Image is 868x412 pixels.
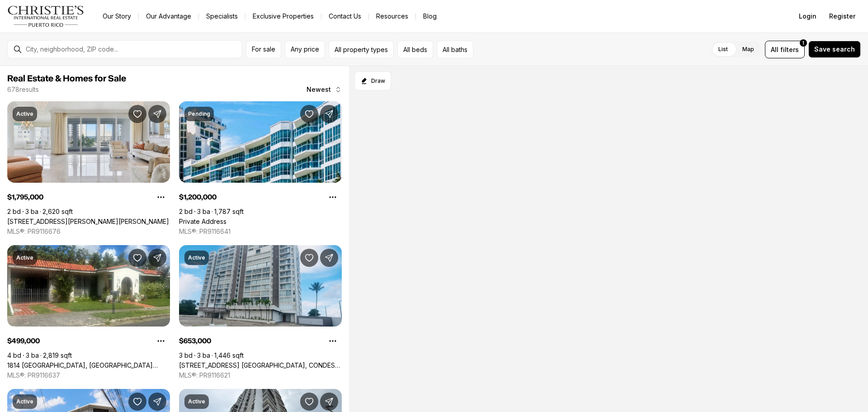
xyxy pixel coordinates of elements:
button: Share Property [148,393,166,411]
a: Specialists [199,10,245,23]
button: All beds [397,41,433,58]
span: Register [829,13,855,20]
p: Active [188,254,205,261]
p: Pending [188,110,210,118]
p: Active [16,110,33,118]
button: Property options [324,188,342,206]
p: Active [188,398,205,405]
button: For sale [246,41,281,58]
span: For sale [252,46,275,53]
button: Allfilters1 [765,41,805,58]
button: Property options [324,332,342,350]
button: Share Property [320,393,338,411]
a: Private Address [179,218,226,226]
button: Save Property: [300,105,318,123]
button: Any price [285,41,325,58]
a: 1814 SAN DIEGO, SAN IGNACIO DEV., SAN JUAN PR, 00927 [7,361,170,369]
a: Resources [369,10,415,23]
label: Map [735,41,761,57]
button: Newest [301,81,347,99]
button: All property types [329,41,394,58]
span: Save search [814,46,855,53]
a: Our Story [95,10,138,23]
button: Login [793,7,822,25]
button: Save Property: 3103 AVE. ISLA VERDE, CONDESA DEL MAR #1402 [300,249,318,267]
button: Property options [152,332,170,350]
button: Save Property: 1814 SAN DIEGO, SAN IGNACIO DEV. [128,249,146,267]
span: All [771,45,778,54]
span: 1 [802,39,804,47]
button: All baths [437,41,473,58]
button: Start drawing [354,71,391,90]
a: 1754 MCCLEARY AVE #602, SAN JUAN PR, 00911 [7,218,169,226]
img: logo [7,5,85,27]
a: 3103 AVE. ISLA VERDE, CONDESA DEL MAR #1402, CAROLINA PR, 00979 [179,361,342,369]
span: Newest [307,86,331,93]
button: Share Property [148,249,166,267]
button: Save Property: 1754 MCCLEARY AVE #602 [128,105,146,123]
button: Register [824,7,861,25]
p: Active [16,254,33,261]
button: Save Property: 241 ELEANOR ROOSEVELT AVE [128,393,146,411]
button: Share Property [148,105,166,123]
span: Login [799,13,816,20]
label: List [711,41,735,57]
a: Exclusive Properties [245,10,321,23]
p: 678 results [7,86,39,93]
span: Real Estate & Homes for Sale [7,74,126,83]
span: filters [780,45,799,54]
p: Active [16,398,33,405]
button: Save Property: 4123 ISLA VERDE AVE #201 [300,393,318,411]
button: Property options [152,188,170,206]
a: Our Advantage [139,10,198,23]
a: Blog [416,10,444,23]
span: Any price [291,46,319,53]
button: Contact Us [321,10,368,23]
button: Save search [808,41,861,58]
button: Share Property [320,105,338,123]
button: Share Property [320,249,338,267]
